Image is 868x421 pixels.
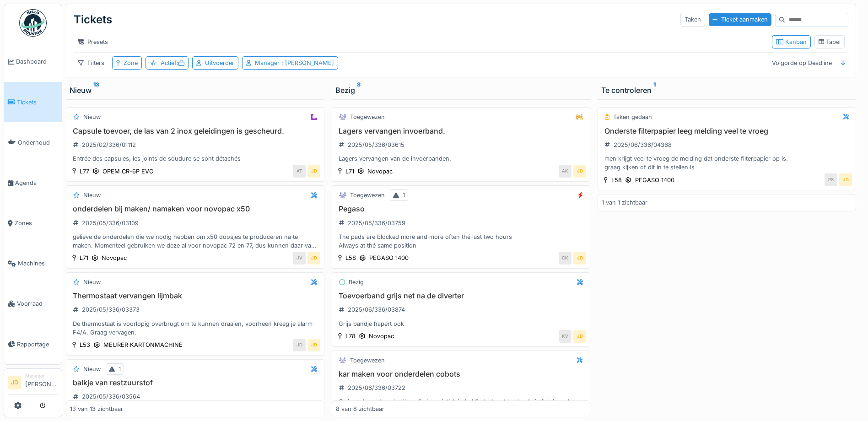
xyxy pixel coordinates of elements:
[17,299,58,308] span: Voorraad
[8,372,58,394] a: JD Manager[PERSON_NAME]
[8,376,22,389] li: JD
[336,405,384,413] div: 8 van 8 zichtbaar
[70,291,320,300] h3: Thermostaat vervangen lijmbak
[680,13,705,26] div: Taken
[307,252,320,264] div: JD
[825,173,837,186] div: PS
[4,243,62,284] a: Machines
[83,191,101,200] div: Nieuw
[82,305,140,314] div: 2025/05/336/03373
[768,56,836,70] div: Volgorde op Deadline
[357,85,361,96] sup: 8
[336,205,586,213] h3: Pegaso
[573,165,586,178] div: JD
[345,254,356,262] div: L58
[819,38,841,46] div: Tabel
[70,85,321,96] div: Nieuw
[559,252,571,264] div: CK
[4,122,62,162] a: Onderhoud
[70,205,320,213] h3: onderdelen bij maken/ namaken voor novopac x50
[559,165,571,178] div: AK
[74,8,112,32] div: Tickets
[602,127,852,135] h3: Onderste filterpapier leeg melding veel te vroeg
[613,113,652,121] div: Taken gedaan
[74,35,112,49] div: Presets
[161,59,184,67] div: Actief
[17,340,58,349] span: Rapportage
[93,85,99,96] sup: 13
[82,392,140,401] div: 2025/05/336/03564
[83,278,101,286] div: Nieuw
[205,59,234,67] div: Uitvoerder
[119,365,121,373] div: 1
[345,167,354,176] div: L71
[653,85,656,96] sup: 1
[601,85,852,96] div: Te controleren
[573,330,586,343] div: JD
[349,278,364,286] div: Bezig
[345,332,356,340] div: L78
[70,319,320,337] div: De thermostaat is voorlopig overbrugt om te kunnen draaien, voorheen kreeg je alarm F4/A. Graag v...
[16,57,58,66] span: Dashboard
[776,38,807,46] div: Kanban
[602,154,852,172] div: men krijgt veel te vroeg de melding dat onderste filterpapier op is. graag kijken of dit in te st...
[124,59,138,67] div: Zone
[82,219,139,227] div: 2025/05/336/03109
[293,339,306,351] div: JD
[19,9,47,37] img: Badge_color-CXgf-gQk.svg
[348,383,405,392] div: 2025/06/336/03722
[70,405,123,413] div: 13 van 13 zichtbaar
[709,13,771,26] div: Ticket aanmaken
[336,370,586,378] h3: kar maken voor onderdelen cobots
[74,56,108,70] div: Filters
[335,85,587,96] div: Bezig
[614,140,672,149] div: 2025/06/336/04368
[70,232,320,250] div: gelieve de onderdelen die we nodig hebben om x50 doosjes te produceren na te maken. Momenteel geb...
[348,219,405,227] div: 2025/05/336/03759
[80,340,90,349] div: L53
[369,254,409,262] div: PEGASO 1400
[102,167,154,176] div: OPEM CR-6P EVO
[293,165,306,178] div: AT
[70,154,320,163] div: Entrée des capsules, les joints de soudure se sont détachés
[83,365,101,373] div: Nieuw
[102,254,127,262] div: Novopac
[336,319,586,328] div: Grijs bandje hapert ook
[255,59,334,67] div: Manager
[80,167,89,176] div: L77
[573,252,586,264] div: JD
[602,198,647,207] div: 1 van 1 zichtbaar
[367,167,393,176] div: Novopac
[336,127,586,135] h3: Lagers vervangen invoerband.
[4,324,62,364] a: Rapportage
[177,59,184,66] span: :
[348,305,405,314] div: 2025/06/336/03874
[80,254,88,262] div: L71
[4,284,62,324] a: Voorraad
[293,252,306,264] div: JV
[103,340,183,349] div: MEURER KARTONMACHINE
[350,113,385,121] div: Toegewezen
[369,332,394,340] div: Novopac
[336,154,586,163] div: Lagers vervangen van de invoerbanden.
[336,232,586,250] div: Thé pads are blocked more and more often thé last two hours Always at thé same position
[839,173,852,186] div: JD
[18,259,58,268] span: Machines
[25,372,58,379] div: Manager
[18,138,58,147] span: Onderhoud
[403,191,405,200] div: 1
[350,356,385,365] div: Toegewezen
[15,178,58,187] span: Agenda
[4,203,62,243] a: Zones
[83,113,101,121] div: Nieuw
[336,397,586,415] div: Gelieve de kar te gebruiken die in logistiek in hal 3 staat met bakken( zie foto) en de mousse di...
[307,165,320,178] div: JD
[25,372,58,392] li: [PERSON_NAME]
[4,82,62,122] a: Tickets
[559,330,571,343] div: KV
[70,378,320,387] h3: balkje van restzuurstof
[336,291,586,300] h3: Toevoerband grijs net na de diverter
[17,98,58,107] span: Tickets
[82,140,136,149] div: 2025/02/336/01112
[307,339,320,351] div: JD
